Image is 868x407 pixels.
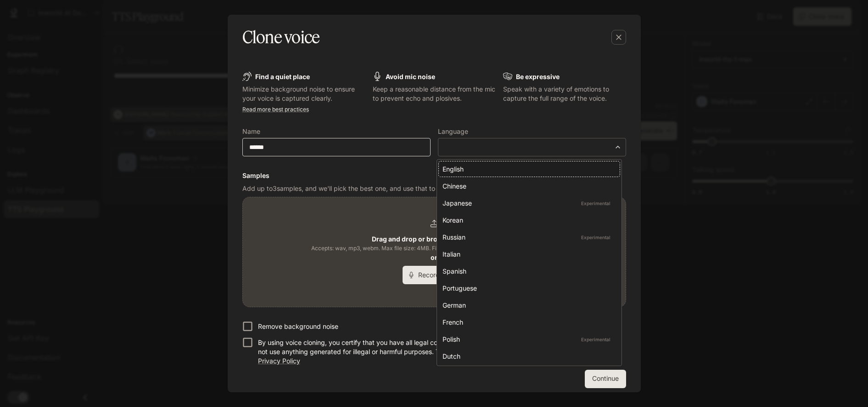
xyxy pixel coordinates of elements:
div: Italian [442,249,612,259]
p: Experimental [579,233,612,241]
p: Experimental [579,335,612,344]
div: Polish [442,334,612,344]
div: German [442,300,612,310]
div: Chinese [442,181,612,191]
div: Spanish [442,266,612,276]
div: English [442,164,612,174]
div: Dutch [442,351,612,361]
div: Japanese [442,198,612,208]
div: Korean [442,215,612,225]
p: Experimental [579,199,612,207]
div: French [442,317,612,327]
div: Portuguese [442,283,612,293]
div: Russian [442,232,612,242]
